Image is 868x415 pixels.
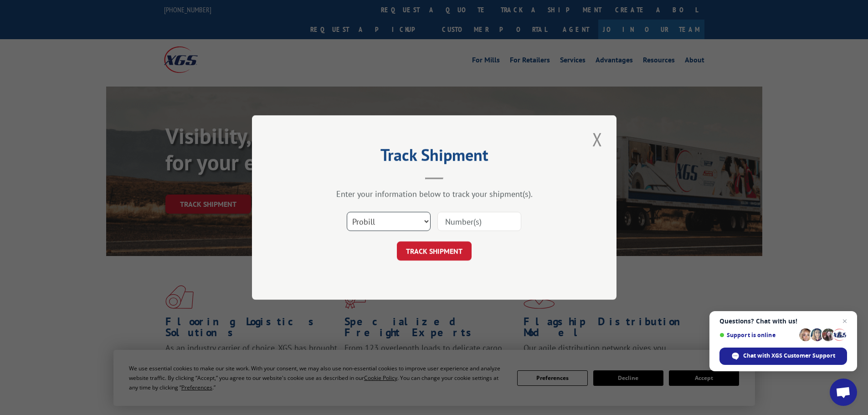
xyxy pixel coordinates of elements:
[743,352,835,360] span: Chat with XGS Customer Support
[719,348,847,365] span: Chat with XGS Customer Support
[437,212,521,231] input: Number(s)
[298,189,571,199] div: Enter your information below to track your shipment(s).
[830,379,857,406] a: Open chat
[590,127,605,152] button: Close modal
[397,241,472,261] button: TRACK SHIPMENT
[719,332,796,338] span: Support is online
[719,318,847,325] span: Questions? Chat with us!
[298,149,571,166] h2: Track Shipment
